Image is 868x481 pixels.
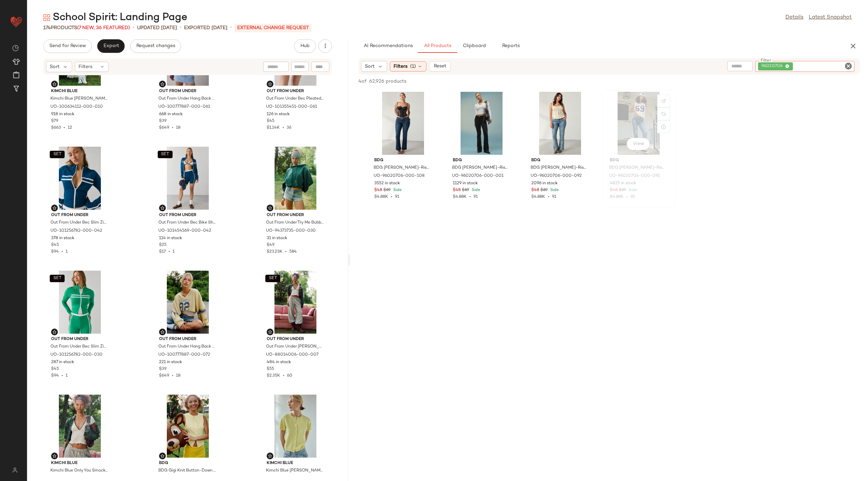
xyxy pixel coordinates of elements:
[266,96,324,102] span: Out From Under Bec Pleated Micro Mini Skort in Maroon, Women's at Urban Outfitters
[159,250,166,254] span: $17
[609,165,667,171] span: BDG [PERSON_NAME]-Rise Flare [PERSON_NAME] in Vintage Mid Indigo, Women's at Urban Outfitters
[267,242,274,248] span: $49
[51,460,109,466] span: Kimchi Blue
[53,152,61,157] span: SET
[662,112,666,116] img: svg%3e
[46,147,114,210] img: 101256782_042_b
[51,111,74,118] span: 918 in stock
[158,228,211,234] span: UO-101454569-000-042
[159,336,217,342] span: Out From Under
[136,43,175,49] span: Request changes
[268,330,272,334] img: svg%3e
[294,39,316,53] button: Hub
[374,158,432,164] span: BDG
[374,195,388,199] span: $4.88K
[365,63,375,70] span: Sort
[287,126,291,130] span: 36
[50,104,103,110] span: UO-100634112-000-010
[230,24,232,32] span: •
[269,276,277,281] span: SET
[50,63,60,70] span: Sort
[287,374,292,378] span: 60
[159,212,217,218] span: Out From Under
[159,111,183,118] span: 668 in stock
[49,43,86,49] span: Send for Review
[610,158,667,164] span: BDG
[531,165,588,171] span: BDG [PERSON_NAME]-Rise Flare [PERSON_NAME] in Asta Blue, Women's at Urban Outfitters
[452,173,504,179] span: UO-96020706-000-001
[267,212,324,218] span: Out From Under
[261,271,330,334] img: 88014006_007_b
[158,468,216,474] span: BDG Gigi Knit Button-Down Tank Top in Butter Yellow, Women's at Urban Outfitters
[68,126,72,130] span: 12
[289,250,297,254] span: 584
[369,78,406,85] span: 62,926 products
[61,126,68,130] span: •
[66,374,68,378] span: 1
[300,43,310,49] span: Hub
[12,45,19,51] img: svg%3e
[176,374,180,378] span: 18
[267,359,291,365] span: 484 in stock
[283,250,289,254] span: •
[50,220,108,226] span: Out From Under Bec Slim Zip-Up Jacket in Dark Blue, Women's at Urban Outfitters
[627,138,650,150] button: View
[280,374,287,378] span: •
[410,63,416,70] span: (1)
[137,24,177,32] p: updated [DATE]
[267,336,324,342] span: Out From Under
[160,82,164,86] img: svg%3e
[43,24,130,32] div: Products
[166,250,173,254] span: •
[97,39,125,53] button: Export
[159,359,182,365] span: 221 in stock
[51,336,109,342] span: Out From Under
[267,88,324,95] span: Out From Under
[52,454,57,458] img: svg%3e
[267,374,280,378] span: $2.35K
[43,25,51,30] span: 174
[59,250,66,254] span: •
[50,96,108,102] span: Kimchi Blue [PERSON_NAME]-Rise Semi-Sheer Lace Trim Maxi Skirt in White, Women's at Urban Outfitters
[66,250,68,254] span: 1
[159,126,169,130] span: $649
[531,173,582,179] span: UO-96020706-000-092
[51,235,74,242] span: 378 in stock
[267,235,287,242] span: 31 in stock
[184,24,227,32] p: Exported [DATE]
[453,181,478,187] span: 1129 in stock
[604,92,673,155] img: 96020706_091_b
[46,395,114,458] img: 97936447_018_b
[280,126,287,130] span: •
[809,14,852,22] a: Latest Snapshot
[159,118,166,124] span: $39
[176,126,180,130] span: 18
[50,228,102,234] span: UO-101256782-000-042
[429,61,451,71] button: Reset
[52,206,57,210] img: svg%3e
[502,43,520,49] span: Reports
[470,188,480,192] span: Sale
[540,187,548,193] span: $69
[173,250,175,254] span: 1
[51,374,59,378] span: $94
[158,104,210,110] span: UO-100777887-000-061
[50,352,103,358] span: UO-101256782-000-030
[463,43,486,49] span: Clipboard
[103,43,119,49] span: Export
[159,88,217,95] span: Out From Under
[394,63,407,70] span: Filters
[52,330,57,334] img: svg%3e
[424,43,451,49] span: All Products
[267,118,274,124] span: $45
[467,195,473,199] span: •
[154,395,222,458] img: 96575675_072_b
[630,195,635,199] span: 91
[267,126,280,130] span: $1.14K
[261,395,330,458] img: 95888574_072_b
[267,250,283,254] span: $23.23K
[761,63,785,69] span: 96020706
[624,195,630,199] span: •
[266,352,318,358] span: UO-88014006-000-007
[268,82,272,86] img: svg%3e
